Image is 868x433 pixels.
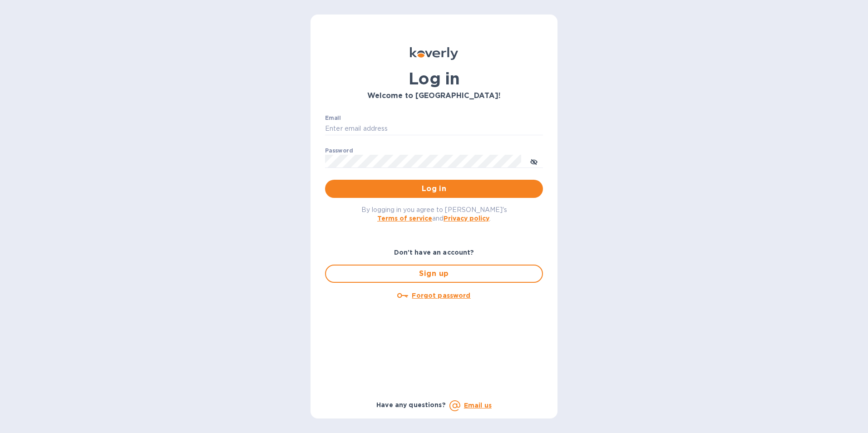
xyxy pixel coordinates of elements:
[412,292,470,299] u: Forgot password
[333,268,535,279] span: Sign up
[410,47,458,60] img: Koverly
[394,249,474,256] b: Don't have an account?
[325,69,543,88] h1: Log in
[325,180,543,198] button: Log in
[376,401,446,408] b: Have any questions?
[325,148,353,153] label: Password
[377,215,432,222] a: Terms of service
[325,92,543,100] h3: Welcome to [GEOGRAPHIC_DATA]!
[361,206,507,222] span: By logging in you agree to [PERSON_NAME]'s and .
[525,152,543,170] button: toggle password visibility
[325,115,341,121] label: Email
[444,215,489,222] a: Privacy policy
[464,402,492,409] a: Email us
[325,122,543,136] input: Enter email address
[332,183,536,194] span: Log in
[325,265,543,283] button: Sign up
